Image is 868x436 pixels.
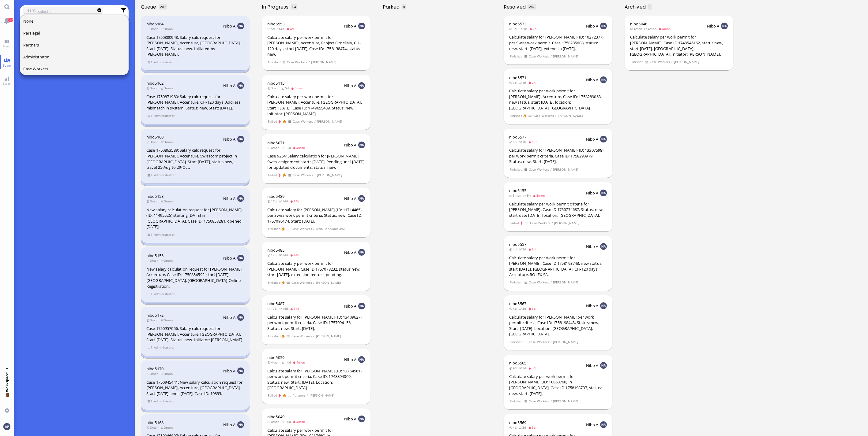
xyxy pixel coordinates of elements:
span: Partners [292,393,306,398]
span: 💼 Workspace: IT [5,392,9,406]
span: Team [1,63,13,68]
span: Stats [2,81,12,86]
span: nibo5168 [146,420,163,425]
img: NA [358,303,365,309]
a: nibo5487 [267,301,284,306]
span: 3mon [160,258,175,263]
span: view 1 items [147,291,153,297]
span: nibo5162 [146,80,163,86]
span: Nibo A [223,83,236,88]
span: / [313,226,315,231]
span: [PERSON_NAME] [311,60,336,65]
span: nibo5049 [267,414,284,419]
span: nibo5172 [146,312,163,318]
span: nibo5158 [146,194,163,199]
span: nibo5577 [509,134,526,140]
div: Case 1750880948: Salary calc request for [PERSON_NAME], Accenture, [GEOGRAPHIC_DATA]. Start [DATE... [146,35,244,57]
img: NA [600,362,607,369]
span: 5d [281,86,291,90]
span: 14d [281,360,293,364]
span: 3mon [533,193,547,198]
span: Board [1,44,13,48]
button: Case Workers [20,63,129,75]
span: Nibo A [223,136,236,142]
span: 1 [649,5,651,9]
span: Nibo A [344,303,357,309]
span: 209 [160,5,166,9]
a: nibo5156 [146,253,163,258]
span: [PERSON_NAME] [317,172,342,178]
span: 4mon [293,146,307,150]
a: nibo5567 [509,301,526,306]
span: 3d [519,366,528,370]
span: [PERSON_NAME] [554,220,580,226]
span: 3mon [291,86,305,90]
span: Case Workers [291,334,312,339]
span: 3d [528,247,538,251]
span: Nibo A [223,23,236,29]
span: 3mon [160,425,175,430]
span: 4d [286,27,296,31]
span: view 1 items [147,60,153,65]
a: nibo5170 [146,366,163,371]
span: / [551,220,553,226]
span: Partners [23,42,39,48]
div: Case 1750863589: Salary calc request for [PERSON_NAME], Accenture, Swisscom project in [GEOGRAPHI... [146,147,244,170]
div: Calculate salary per work permit criteria for [PERSON_NAME], Case ID 1750774687. Status: new, sta... [509,201,607,218]
a: nibo5569 [509,420,526,425]
span: / [555,113,557,118]
div: Case 1750957056: Salary calc request for [PERSON_NAME], Accenture, [GEOGRAPHIC_DATA]. Start [DATE... [146,326,244,343]
span: 3mon [146,371,160,376]
img: You [3,423,10,430]
span: [PERSON_NAME] [553,54,578,59]
span: 17d [267,253,279,257]
span: 3mon [146,318,160,322]
span: Case Workers [528,399,549,404]
span: Administrator [154,399,175,404]
button: Partners [20,39,129,51]
span: Nibo A [586,136,599,142]
span: nibo5115 [267,80,284,86]
span: Nibo A [223,422,236,427]
a: nibo5485 [267,247,284,253]
span: nibo5155 [509,188,526,193]
span: 3mon [160,371,175,376]
a: nibo5160 [146,134,163,140]
span: 3mon [146,86,160,90]
span: Nibo A [586,363,599,368]
span: / [307,393,309,398]
span: Nibo A [344,83,357,88]
span: Queue [141,3,158,10]
img: NA [358,82,365,89]
span: / [550,280,552,285]
span: [PERSON_NAME] [674,59,699,65]
span: 3d [528,366,538,370]
span: [PERSON_NAME] [317,119,342,124]
span: Nibo A [707,23,720,29]
a: nibo5557 [509,242,526,247]
div: Calculate salary for [PERSON_NAME] (ID: 13307598) per work permit criteria. Case ID: 1758290979. ... [509,147,607,164]
a: nibo5046 [630,21,647,27]
div: Case 1750871980: Salary calc request for [PERSON_NAME], Accenture, CH-120 days. Address mismatch ... [146,94,244,111]
span: 3mon [146,27,160,31]
span: 4mon [293,419,307,424]
span: view 1 items [147,345,153,350]
div: Calculate salary for [PERSON_NAME] (ID: 11714465) per Swiss work permit criteria. Status: new, Ca... [267,207,365,224]
span: 3mon [160,86,175,90]
img: NA [358,195,365,202]
span: Case Workers [291,226,312,231]
span: nibo5059 [267,355,284,360]
span: Nibo A [344,142,357,148]
span: Failed [509,220,519,226]
span: 3mon [160,318,175,322]
span: 3d [509,27,519,31]
span: Administrator [154,60,175,65]
div: Calculate salary per work permit for [PERSON_NAME], Case ID 1748546162, status new, start [DATE],... [630,34,728,57]
div: Calculate salary for [PERSON_NAME] (ID: 10272377) per Swiss work permit. Case 1758285608, status:... [509,34,607,51]
span: view 1 items [147,113,153,118]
